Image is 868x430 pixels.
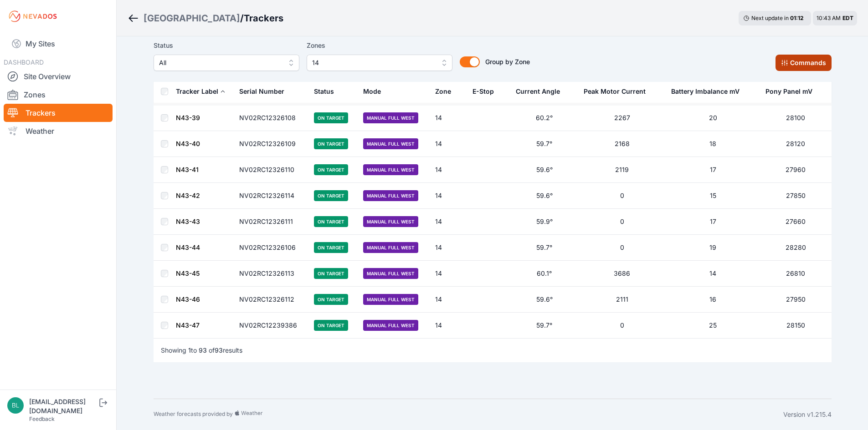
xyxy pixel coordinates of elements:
td: 0 [578,183,666,209]
td: 59.7° [510,235,578,261]
a: N43-45 [176,269,200,277]
span: 1 [188,346,191,354]
td: 16 [666,287,760,313]
td: 14 [430,105,467,131]
span: On Target [314,138,348,149]
td: 2168 [578,131,666,157]
span: Group by Zone [485,58,530,66]
span: 93 [199,346,207,354]
span: On Target [314,268,348,279]
td: 2111 [578,287,666,313]
td: 14 [430,209,467,235]
div: Current Angle [516,87,560,96]
td: NV02RC12326113 [234,261,309,287]
span: EDT [842,15,853,21]
td: 14 [430,313,467,339]
button: Peak Motor Current [584,81,653,102]
td: 14 [430,157,467,183]
a: N43-39 [176,114,200,121]
h3: Trackers [244,12,283,25]
span: Manual Full West [363,112,418,123]
button: Status [314,81,341,102]
span: Manual Full West [363,216,418,227]
td: 27960 [760,157,831,183]
td: 59.7° [510,313,578,339]
a: N43-42 [176,192,200,199]
a: [GEOGRAPHIC_DATA] [144,12,240,25]
span: On Target [314,242,348,253]
td: 14 [430,183,467,209]
span: Manual Full West [363,190,418,201]
a: My Sites [4,33,113,55]
td: NV02RC12326106 [234,235,309,261]
a: Zones [4,86,113,104]
span: Manual Full West [363,164,418,175]
div: Weather forecasts provided by [154,410,783,419]
span: 14 [312,57,434,68]
td: 14 [430,235,467,261]
span: Manual Full West [363,242,418,253]
td: 14 [430,131,467,157]
div: Zone [435,87,451,96]
td: 0 [578,209,666,235]
button: Mode [363,81,388,102]
a: N43-46 [176,295,200,303]
span: On Target [314,164,348,175]
span: Manual Full West [363,320,418,331]
td: 2267 [578,105,666,131]
label: Status [154,40,299,51]
span: On Target [314,320,348,331]
td: 60.2° [510,105,578,131]
button: Commands [776,55,832,71]
td: 0 [578,235,666,261]
td: 19 [666,235,760,261]
td: 59.6° [510,287,578,313]
td: 26810 [760,261,831,287]
td: 28280 [760,235,831,261]
div: Battery Imbalance mV [671,87,740,96]
td: NV02RC12326109 [234,131,309,157]
td: 17 [666,157,760,183]
a: Feedback [29,415,55,422]
span: Manual Full West [363,294,418,305]
div: Version v1.215.4 [783,410,832,419]
a: Trackers [4,104,113,122]
span: 93 [215,346,223,354]
button: Serial Number [239,81,292,102]
td: 20 [666,105,760,131]
td: 2119 [578,157,666,183]
td: 25 [666,313,760,339]
div: [EMAIL_ADDRESS][DOMAIN_NAME] [29,397,98,415]
td: 59.9° [510,209,578,235]
td: 14 [430,261,467,287]
div: E-Stop [473,87,494,96]
td: NV02RC12326112 [234,287,309,313]
div: 01 : 12 [790,15,806,22]
span: DASHBOARD [4,58,44,66]
a: Site Overview [4,67,113,86]
span: On Target [314,190,348,201]
td: NV02RC12326114 [234,183,309,209]
a: N43-40 [176,140,200,147]
span: Manual Full West [363,268,418,279]
td: 27660 [760,209,831,235]
td: 15 [666,183,760,209]
td: 0 [578,313,666,339]
a: Weather [4,122,113,140]
td: NV02RC12239386 [234,313,309,339]
div: Peak Motor Current [584,87,646,96]
td: NV02RC12326108 [234,105,309,131]
label: Zones [307,40,452,51]
div: Serial Number [239,87,284,96]
div: Status [314,87,334,96]
td: 3686 [578,261,666,287]
td: 27850 [760,183,831,209]
td: 60.1° [510,261,578,287]
span: On Target [314,294,348,305]
button: Battery Imbalance mV [671,81,747,102]
button: E-Stop [473,81,501,102]
div: Tracker Label [176,87,218,96]
td: 14 [666,261,760,287]
td: 27950 [760,287,831,313]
